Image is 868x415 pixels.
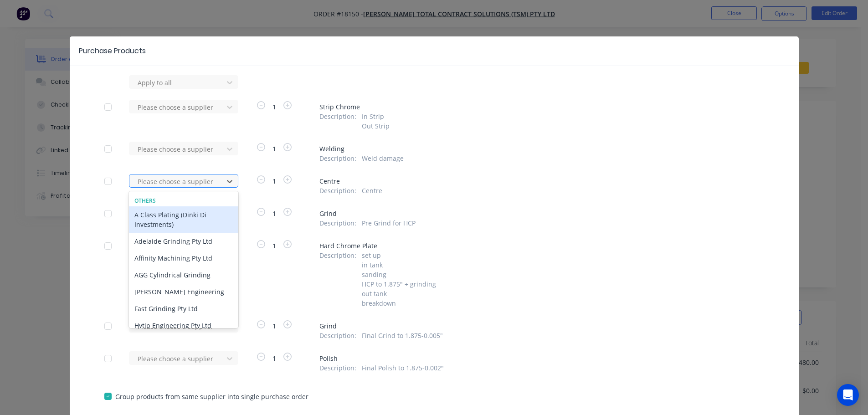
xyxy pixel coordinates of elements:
[362,112,390,131] span: In Strip Out Strip
[267,241,282,251] span: 1
[129,266,238,283] div: AGG Cylindrical Grinding
[319,102,764,112] span: Strip Chrome
[319,363,356,373] span: Description :
[115,392,308,401] span: Group products from same supplier into single purchase order
[267,209,282,218] span: 1
[362,331,443,340] span: Final Grind to 1.875-0.005"
[319,331,356,340] span: Description :
[129,233,238,250] div: Adelaide Grinding Pty Ltd
[362,251,436,308] span: set up in tank sanding HCP to 1.875" + grinding out tank breakdown
[129,250,238,266] div: Affinity Machining Pty Ltd
[319,251,356,308] span: Description :
[267,176,282,186] span: 1
[319,209,764,218] span: Grind
[319,354,764,363] span: Polish
[267,321,282,331] span: 1
[319,112,356,131] span: Description :
[129,197,238,205] div: Others
[362,363,444,373] span: Final Polish to 1.875-0.002"
[129,283,238,300] div: [PERSON_NAME] Engineering
[319,218,356,228] span: Description :
[837,384,859,406] div: Open Intercom Messenger
[319,241,764,251] span: Hard Chrome Plate
[362,218,416,228] span: Pre Grind for HCP
[362,154,404,163] span: Weld damage
[267,354,282,363] span: 1
[319,186,356,195] span: Description :
[129,206,238,233] div: A Class Plating (Dinki Di Investments)
[79,46,146,56] div: Purchase Products
[129,317,238,334] div: Hytip Engineering Pty Ltd
[267,144,282,154] span: 1
[129,300,238,317] div: Fast Grinding Pty Ltd
[319,154,356,163] span: Description :
[267,102,282,112] span: 1
[319,144,764,154] span: Welding
[319,321,764,331] span: Grind
[362,186,382,195] span: Centre
[319,176,764,186] span: Centre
